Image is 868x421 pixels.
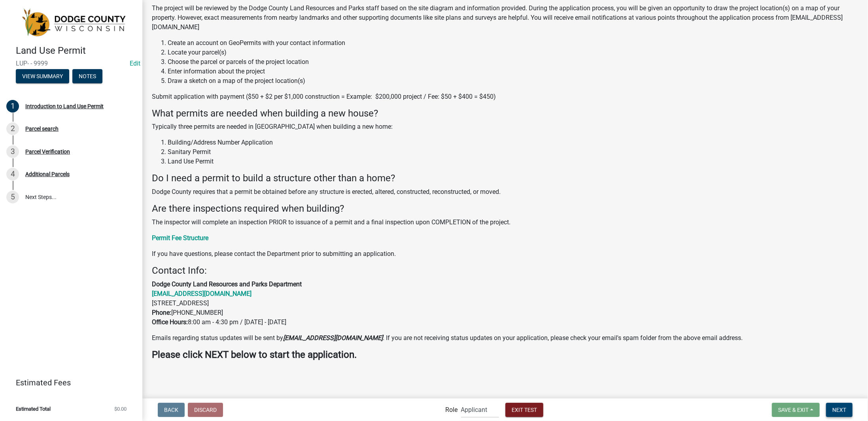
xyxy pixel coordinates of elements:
span: Exit Test [512,406,537,413]
span: $0.00 [114,406,127,412]
h4: Are there inspections required when building? [152,203,859,214]
a: [EMAIL_ADDRESS][DOMAIN_NAME] [152,290,252,297]
wm-modal-confirm: Notes [72,73,102,80]
strong: [EMAIL_ADDRESS][DOMAIN_NAME] [283,334,383,342]
strong: Phone: [152,309,171,316]
h4: What permits are needed when building a new house? [152,108,859,119]
div: Parcel search [25,126,59,132]
div: 3 [6,145,19,158]
a: Estimated Fees [6,375,130,391]
a: Permit Fee Structure [152,234,208,242]
button: Notes [72,69,102,83]
strong: Please click NEXT below to start the application. [152,349,357,360]
strong: Dodge County Land Resources and Parks Department [152,280,302,288]
p: Dodge County requires that a permit be obtained before any structure is erected, altered, constru... [152,187,859,197]
span: Save & Exit [778,406,809,413]
span: LUP- - 9999 [16,60,127,67]
a: Edit [130,60,140,67]
p: If you have questions, please contact the Department prior to submitting an application. [152,249,859,259]
span: Back [164,406,178,413]
li: Sanitary Permit [168,147,859,157]
p: The inspector will complete an inspection PRIOR to issuance of a permit and a final inspection up... [152,218,859,227]
button: Save & Exit [772,403,820,417]
p: The project will be reviewed by the Dodge County Land Resources and Parks staff based on the site... [152,4,859,32]
h4: Contact Info: [152,265,859,276]
div: Introduction to Land Use Permit [25,103,104,109]
li: Building/Address Number Application [168,138,859,147]
span: Next [832,406,846,413]
div: 1 [6,100,19,113]
li: Choose the parcel or parcels of the project location [168,57,859,67]
div: Parcel Verification [25,149,70,154]
label: Role [446,407,458,413]
li: Enter information about the project [168,67,859,76]
h4: Land Use Permit [16,45,136,56]
li: Create an account on GeoPermits with your contact information [168,38,859,48]
button: Discard [188,403,223,417]
button: Exit Test [505,403,543,417]
h4: Do I need a permit to build a structure other than a home? [152,173,859,184]
p: Emails regarding status updates will be sent by . If you are not receiving status updates on your... [152,333,859,343]
div: 2 [6,122,19,135]
li: Locate your parcel(s) [168,48,859,57]
button: View Summary [16,69,69,83]
button: Next [826,403,853,417]
p: Submit application with payment ($50 + $2 per $1,000 construction = Example: $200,000 project / F... [152,92,859,101]
span: Estimated Total [16,406,51,412]
button: Back [158,403,185,417]
li: Draw a sketch on a map of the project location(s) [168,76,859,86]
strong: Office Hours: [152,318,188,326]
div: 4 [6,168,19,180]
div: 5 [6,191,19,203]
wm-modal-confirm: Summary [16,73,69,80]
div: Additional Parcels [25,171,70,177]
wm-modal-confirm: Edit Application Number [130,60,140,67]
img: Dodge County, Wisconsin [16,8,130,37]
p: Typically three permits are needed in [GEOGRAPHIC_DATA] when building a new home: [152,122,859,132]
p: [STREET_ADDRESS] [PHONE_NUMBER] 8:00 am - 4:30 pm / [DATE] - [DATE] [152,280,859,327]
li: Land Use Permit [168,157,859,166]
